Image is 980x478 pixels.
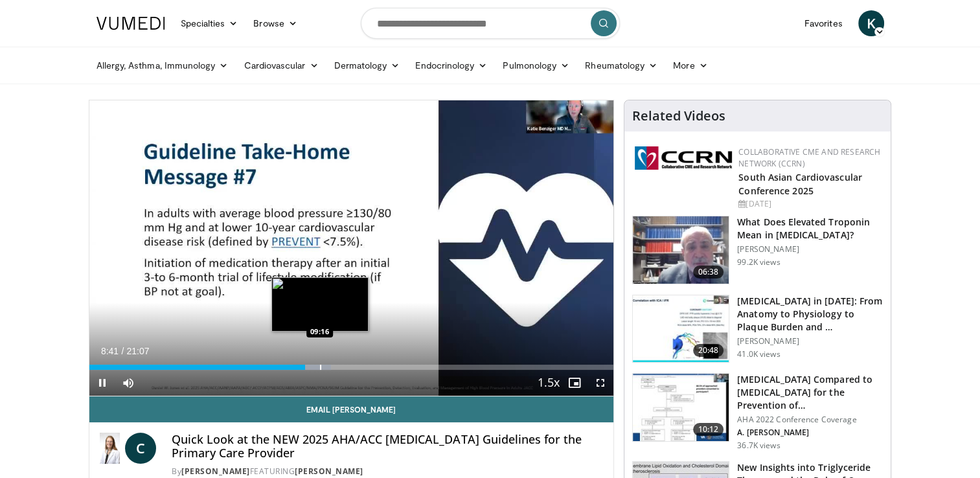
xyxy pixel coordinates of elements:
[633,295,729,363] img: 823da73b-7a00-425d-bb7f-45c8b03b10c3.150x105_q85_crop-smart_upscale.jpg
[89,52,236,78] a: Allergy, Asthma, Immunology
[126,346,149,356] span: 21:07
[101,346,119,356] span: 8:41
[737,427,883,438] p: A. [PERSON_NAME]
[632,295,883,363] a: 20:48 [MEDICAL_DATA] in [DATE]: From Anatomy to Physiology to Plaque Burden and … [PERSON_NAME] 4...
[587,370,613,396] button: Fullscreen
[172,433,603,461] h4: Quick Look at the NEW 2025 AHA/ACC [MEDICAL_DATA] Guidelines for the Primary Care Provider
[89,365,614,370] div: Progress Bar
[632,373,883,451] a: 10:12 [MEDICAL_DATA] Compared to [MEDICAL_DATA] for the Prevention of… AHA 2022 Conference Covera...
[693,423,724,436] span: 10:12
[407,52,495,78] a: Endocrinology
[245,10,305,36] a: Browse
[737,373,883,412] h3: [MEDICAL_DATA] Compared to [MEDICAL_DATA] for the Prevention of…
[326,52,408,78] a: Dermatology
[858,10,884,36] a: K
[737,257,780,267] p: 99.2K views
[737,216,883,242] h3: What Does Elevated Troponin Mean in [MEDICAL_DATA]?
[577,52,665,78] a: Rheumatology
[737,295,883,334] h3: [MEDICAL_DATA] in [DATE]: From Anatomy to Physiology to Plaque Burden and …
[737,349,780,359] p: 41.0K views
[495,52,577,78] a: Pulmonology
[738,146,880,169] a: Collaborative CME and Research Network (CCRN)
[632,216,883,284] a: 06:38 What Does Elevated Troponin Mean in [MEDICAL_DATA]? [PERSON_NAME] 99.2K views
[361,8,620,39] input: Search topics, interventions
[236,52,326,78] a: Cardiovascular
[295,466,363,477] a: [PERSON_NAME]
[738,198,880,210] div: [DATE]
[738,171,862,197] a: South Asian Cardiovascular Conference 2025
[693,344,724,357] span: 20:48
[271,277,369,332] img: image.jpeg
[97,17,165,30] img: VuMedi Logo
[632,108,725,124] h4: Related Videos
[536,370,562,396] button: Playback Rate
[693,266,724,279] span: 06:38
[737,244,883,255] p: [PERSON_NAME]
[562,370,587,396] button: Enable picture-in-picture mode
[181,466,250,477] a: [PERSON_NAME]
[633,216,729,284] img: 98daf78a-1d22-4ebe-927e-10afe95ffd94.150x105_q85_crop-smart_upscale.jpg
[635,146,732,170] img: a04ee3ba-8487-4636-b0fb-5e8d268f3737.png.150x105_q85_autocrop_double_scale_upscale_version-0.2.png
[172,466,603,477] div: By FEATURING
[737,415,883,425] p: AHA 2022 Conference Coverage
[665,52,715,78] a: More
[122,346,124,356] span: /
[797,10,850,36] a: Favorites
[89,396,614,422] a: Email [PERSON_NAME]
[737,336,883,347] p: [PERSON_NAME]
[115,370,141,396] button: Mute
[125,433,156,464] a: C
[100,433,120,464] img: Dr. Catherine P. Benziger
[89,370,115,396] button: Pause
[89,100,614,396] video-js: Video Player
[633,374,729,441] img: 7c0f9b53-1609-4588-8498-7cac8464d722.150x105_q85_crop-smart_upscale.jpg
[173,10,246,36] a: Specialties
[737,440,780,451] p: 36.7K views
